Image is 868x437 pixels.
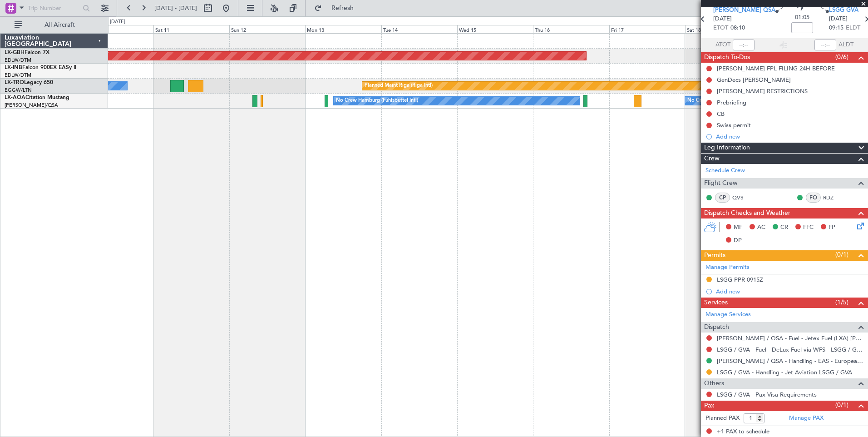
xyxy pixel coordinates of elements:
span: All Aircraft [24,22,96,28]
span: FP [829,223,835,232]
div: [PERSON_NAME] FPL FILING 24H BEFORE [717,65,835,72]
a: [PERSON_NAME] / QSA - Fuel - Jetex Fuel (LXA) [PERSON_NAME] / QSA [717,334,863,342]
span: [DATE] [829,15,848,24]
a: LX-GBHFalcon 7X [5,50,49,55]
input: Trip Number [28,1,80,15]
div: GenDecs [PERSON_NAME] [717,76,791,84]
a: LX-INBFalcon 900EX EASy II [5,65,76,70]
a: RDZ [823,194,843,202]
div: CB [717,110,725,118]
span: Others [704,378,724,389]
label: Planned PAX [705,414,740,423]
span: Dispatch To-Dos [704,52,750,63]
a: EGGW/LTN [5,87,32,94]
span: Dispatch [704,322,729,333]
div: Tue 14 [381,25,457,33]
div: Fri 17 [609,25,685,33]
div: Sat 11 [153,25,229,33]
a: EDLW/DTM [5,72,31,79]
div: Swiss permit [717,121,751,129]
div: No Crew Hamburg (Fuhlsbuttel Intl) [336,94,418,108]
div: Add new [716,288,863,295]
span: ETOT [713,24,728,33]
a: Manage Permits [705,263,750,272]
a: LX-AOACitation Mustang [5,95,69,100]
div: Add new [716,133,863,140]
a: LSGG / GVA - Fuel - DeLux Fuel via WFS - LSGG / GVA [717,346,863,353]
a: LSGG / GVA - Pax Visa Requirements [717,391,817,398]
span: +1 PAX to schedule [717,427,769,437]
a: LX-TROLegacy 650 [5,80,53,85]
span: Crew [704,154,720,164]
div: Planned Maint Riga (Riga Intl) [365,79,433,93]
span: ATOT [715,40,730,50]
span: (1/5) [835,298,848,307]
a: [PERSON_NAME]/QSA [5,102,58,109]
span: LX-AOA [5,95,25,100]
button: Refresh [310,1,365,15]
span: DP [734,236,742,245]
span: [PERSON_NAME] QSA [713,6,775,15]
span: [DATE] [713,15,732,24]
button: All Aircraft [10,18,99,32]
div: Fri 10 [77,25,153,33]
div: Wed 15 [457,25,533,33]
span: LX-GBH [5,50,25,55]
div: No Crew [687,94,708,108]
input: --:-- [733,40,755,50]
a: LSGG / GVA - Handling - Jet Aviation LSGG / GVA [717,368,852,376]
span: Leg Information [704,143,750,153]
span: CR [780,223,788,232]
span: (0/6) [835,52,848,62]
span: (0/1) [835,400,848,410]
div: Mon 13 [305,25,381,33]
div: Sat 18 [685,25,761,33]
span: Refresh [324,5,362,11]
span: 01:05 [795,13,809,22]
a: Manage Services [705,310,751,319]
span: Services [704,298,728,308]
div: [PERSON_NAME] RESTRICTIONS [717,87,808,95]
a: [PERSON_NAME] / QSA - Handling - EAS - European Aviation School [717,357,863,365]
div: FO [806,193,821,203]
span: FFC [803,223,814,232]
a: EDLW/DTM [5,57,31,64]
div: Prebriefing [717,99,746,106]
span: ELDT [846,24,860,33]
a: QVS [732,194,753,202]
span: [DATE] - [DATE] [154,4,197,12]
span: 08:10 [730,24,745,33]
span: 09:15 [829,24,843,33]
span: LSGG GVA [829,6,858,15]
span: MF [734,223,742,232]
a: Schedule Crew [705,166,745,175]
span: Pax [704,401,714,411]
span: Flight Crew [704,178,738,189]
span: (0/1) [835,250,848,259]
div: Thu 16 [533,25,609,33]
div: CP [715,193,730,203]
div: [DATE] [110,18,125,26]
span: AC [757,223,765,232]
span: LX-TRO [5,80,24,85]
div: Sun 12 [229,25,305,33]
span: ALDT [838,40,853,50]
span: Permits [704,250,725,261]
a: Manage PAX [789,414,824,423]
span: LX-INB [5,65,22,70]
span: Dispatch Checks and Weather [704,208,790,218]
div: LSGG PPR 0915Z [717,276,763,283]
